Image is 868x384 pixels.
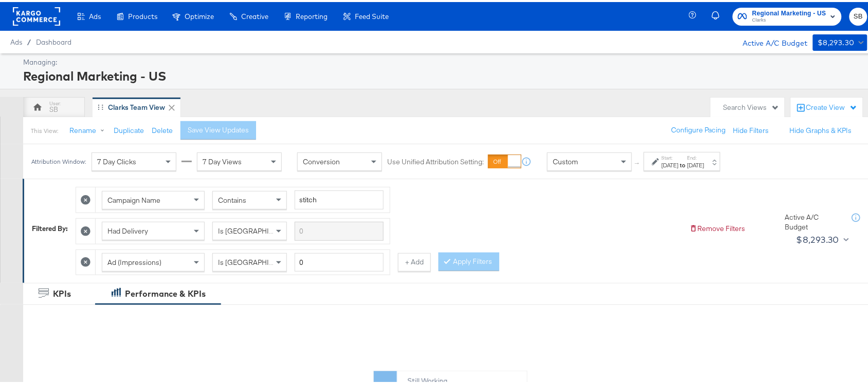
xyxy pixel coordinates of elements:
[785,210,842,229] div: Active A/C Budget
[724,101,780,110] div: Search Views
[125,286,206,298] div: Performance & KPIs
[792,229,851,246] button: $8,293.30
[10,36,22,44] span: Ads
[295,220,384,239] input: Enter a search term
[31,156,86,163] div: Attribution Window:
[679,159,688,167] strong: to
[31,125,58,133] div: This View:
[296,10,328,18] span: Reporting
[398,251,431,270] button: + Add
[752,6,826,17] span: Regional Marketing - US
[23,65,865,83] div: Regional Marketing - US
[89,10,101,18] span: Ads
[752,14,826,23] span: Clarks
[387,155,484,165] label: Use Unified Attribution Setting:
[185,10,214,18] span: Optimize
[49,103,58,112] div: SB
[662,159,679,167] div: [DATE]
[218,224,297,234] span: Is [GEOGRAPHIC_DATA]
[32,222,68,232] div: Filtered By:
[633,160,643,163] span: ↑
[854,9,863,21] span: SB
[797,230,840,245] div: $8,293.30
[733,124,769,133] button: Hide Filters
[97,155,136,164] span: 7 Day Clicks
[688,159,704,167] div: [DATE]
[662,152,679,159] label: Start:
[107,256,161,265] span: Ad (Impressions)
[553,155,578,164] span: Custom
[98,102,103,108] div: Drag to reorder tab
[813,32,867,49] button: $8,293.30
[295,251,384,270] input: Enter a number
[107,194,160,203] span: Campaign Name
[23,55,865,65] div: Managing:
[218,194,246,203] span: Contains
[818,34,855,47] div: $8,293.30
[355,10,389,18] span: Feed Suite
[108,101,165,110] div: Clarks Team View
[62,120,116,138] button: Rename
[107,224,148,234] span: Had Delivery
[295,188,384,207] input: Enter a search term
[22,36,36,44] span: /
[690,222,746,232] button: Remove Filters
[128,10,157,18] span: Products
[806,101,858,111] div: Create View
[53,286,71,298] div: KPIs
[664,119,733,138] button: Configure Pacing
[152,124,173,133] button: Delete
[849,6,867,24] button: SB
[36,36,71,44] a: Dashboard
[303,155,340,164] span: Conversion
[732,32,808,48] div: Active A/C Budget
[790,124,852,133] button: Hide Graphs & KPIs
[218,256,297,265] span: Is [GEOGRAPHIC_DATA]
[733,6,842,24] button: Regional Marketing - USClarks
[114,124,144,133] button: Duplicate
[241,10,268,18] span: Creative
[203,155,242,164] span: 7 Day Views
[688,152,704,159] label: End:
